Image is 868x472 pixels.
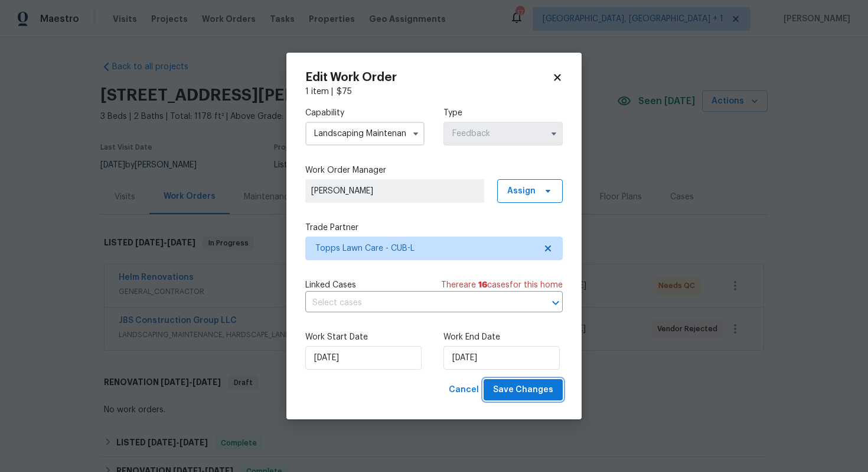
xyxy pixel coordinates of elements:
[443,107,563,119] label: Type
[547,127,561,141] button: Show options
[444,379,484,401] button: Cancel
[305,331,425,343] label: Work Start Date
[441,279,563,291] span: There are case s for this home
[305,72,552,83] h2: Edit Work Order
[409,127,423,141] button: Show options
[311,185,478,197] span: [PERSON_NAME]
[337,88,352,96] span: $ 75
[507,185,536,197] span: Assign
[315,243,536,254] span: Topps Lawn Care - CUB-L
[484,379,563,401] button: Save Changes
[305,222,563,234] label: Trade Partner
[443,331,563,343] label: Work End Date
[305,346,422,370] input: M/D/YYYY
[305,107,425,119] label: Capability
[305,122,425,146] input: Select...
[493,383,553,397] span: Save Changes
[478,281,487,289] span: 16
[449,383,479,397] span: Cancel
[443,122,563,146] input: Select...
[305,279,356,291] span: Linked Cases
[547,295,564,311] button: Open
[305,164,563,176] label: Work Order Manager
[305,294,530,312] input: Select cases
[443,346,560,370] input: M/D/YYYY
[305,86,563,98] div: 1 item |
